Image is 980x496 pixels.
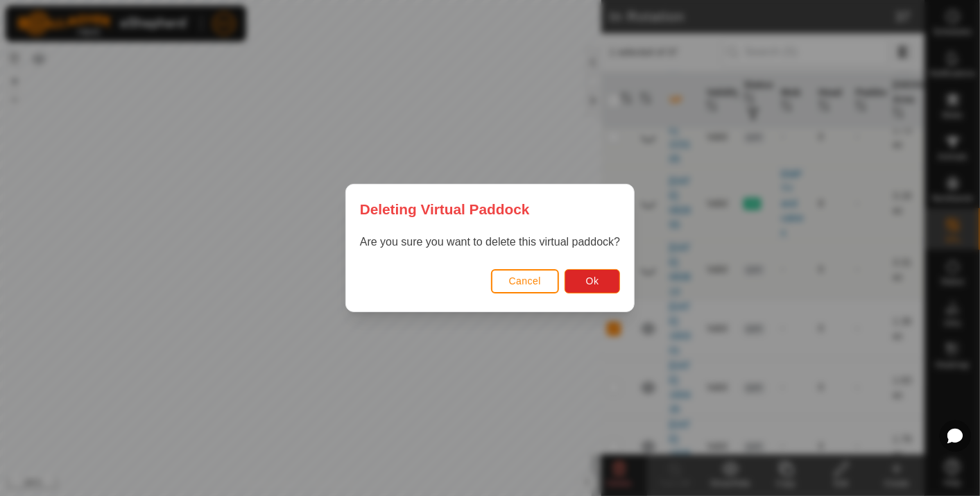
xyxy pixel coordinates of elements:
button: Cancel [491,269,560,293]
span: Ok [586,275,599,287]
button: Ok [565,269,620,293]
p: Are you sure you want to delete this virtual paddock? [360,234,620,250]
span: Cancel [509,275,542,287]
span: Deleting Virtual Paddock [360,198,530,220]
